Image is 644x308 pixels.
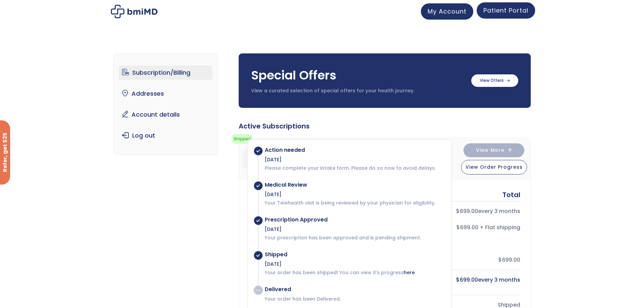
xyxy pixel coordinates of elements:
bdi: 699.00 [456,276,478,284]
p: Your Telehealth visit is being reviewed by your physician for eligibility. [265,199,444,206]
div: [DATE] [265,226,444,233]
div: Prescription Approved [265,216,444,223]
span: $ [456,207,460,215]
div: $699.00 + Flat shipping [390,223,520,232]
a: Patient Portal [477,2,535,19]
button: View More [463,143,524,157]
a: Subscription/Billing [119,66,212,80]
div: Medical Review [265,182,444,188]
span: View More [476,148,504,152]
a: here [404,269,415,276]
p: Your order has been Delivered. [265,295,444,302]
p: Your prescription has been approved and is pending shipment. [265,234,444,241]
div: Total [502,190,520,199]
div: Shipped [265,251,444,258]
p: Your order has been shipped! You can view it's progress [265,269,444,276]
div: [DATE] [265,191,444,198]
p: Please complete your intake form. Please do so now to avoid delays. [265,165,444,171]
div: every 3 months [390,207,520,216]
span: Patient Portal [483,6,528,15]
h3: Special Offers [251,67,464,84]
a: My Account [421,3,473,20]
span: My Account [428,7,467,16]
p: View a curated selection of special offers for your health journey. [251,88,464,94]
span: $ [456,276,460,284]
div: $699.00 [390,255,520,265]
div: Active Subscriptions [239,121,531,131]
div: [DATE] [265,156,444,163]
nav: Account pages [113,53,218,155]
bdi: 699.00 [456,207,478,215]
div: Action needed [265,147,444,153]
a: Log out [119,128,212,143]
a: Addresses [119,87,212,101]
div: every 3 months [390,275,520,285]
span: View Order Progress [466,164,523,170]
button: View Order Progress [461,160,527,174]
span: Shipped [232,134,253,144]
div: Delivered [265,286,444,293]
a: Account details [119,108,212,122]
div: [DATE] [265,261,444,267]
img: My account [111,5,158,18]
